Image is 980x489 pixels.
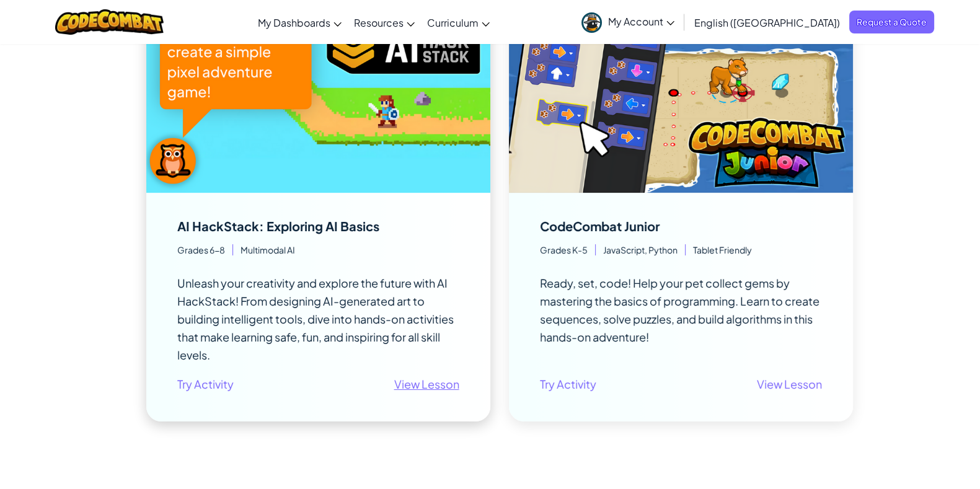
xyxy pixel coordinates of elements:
[177,244,233,255] span: Grades 6-8
[354,16,404,29] span: Resources
[608,15,674,28] span: My Account
[694,16,840,29] span: English ([GEOGRAPHIC_DATA])
[757,371,822,397] button: View Lesson
[540,375,596,393] a: Try Activity
[540,371,596,397] button: Try Activity
[757,375,822,393] a: View Lesson
[177,220,379,232] div: AI HackStack: Exploring AI Basics
[581,12,602,33] img: avatar
[421,6,496,39] a: Curriculum
[177,375,234,393] a: Try Activity
[575,2,681,42] a: My Account
[177,276,454,362] span: Unleash your creativity and explore the future with AI HackStack! From designing AI-generated art...
[540,244,596,255] span: Grades K-5
[540,220,660,232] div: CodeCombat Junior
[55,9,164,35] img: CodeCombat logo
[177,371,234,397] button: Try Activity
[233,244,295,255] span: Multimodal AI
[348,6,421,39] a: Resources
[540,276,819,344] span: Ready, set, code! Help your pet collect gems by mastering the basics of programming. Learn to cre...
[252,6,348,39] a: My Dashboards
[849,11,934,33] a: Request a Quote
[688,6,846,39] a: English ([GEOGRAPHIC_DATA])
[258,16,330,29] span: My Dashboards
[427,16,479,29] span: Curriculum
[394,375,459,393] a: View Lesson
[394,371,459,397] button: View Lesson
[686,244,752,255] span: Tablet Friendly
[596,244,686,255] span: JavaScript, Python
